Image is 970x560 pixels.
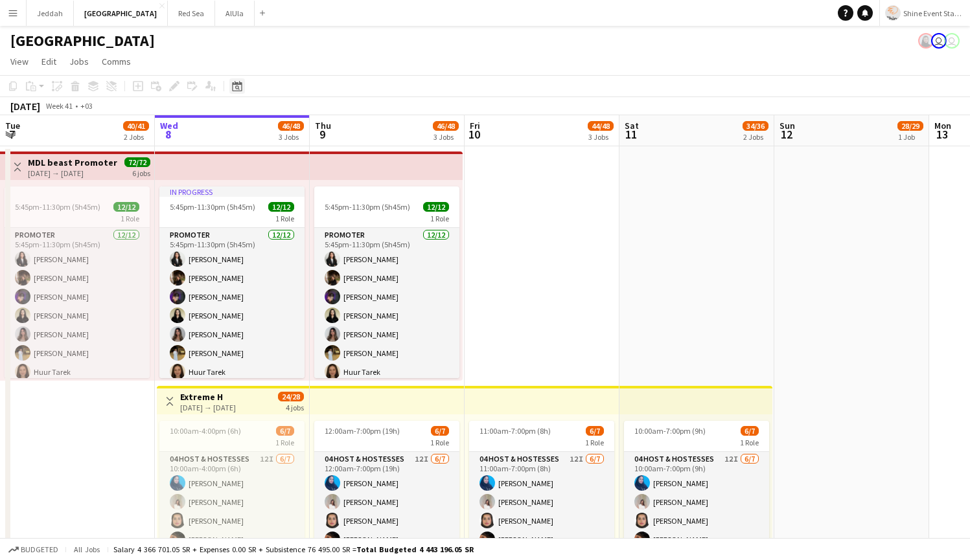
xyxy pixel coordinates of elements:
span: 8 [158,127,178,142]
a: View [5,53,34,70]
span: 1 Role [430,438,449,447]
button: AlUla [215,1,255,26]
span: 5:45pm-11:30pm (5h45m) [170,202,255,212]
span: View [10,56,29,67]
span: 6/7 [431,426,449,436]
span: 1 Role [740,438,759,447]
div: 3 Jobs [279,132,303,142]
span: Thu [315,120,331,131]
span: Fri [470,120,480,131]
app-job-card: In progress5:45pm-11:30pm (5h45m)12/121 RolePromoter12/125:45pm-11:30pm (5h45m)[PERSON_NAME][PERS... [159,186,305,378]
span: 5:45pm-11:30pm (5h45m) [15,202,100,212]
button: [GEOGRAPHIC_DATA] [74,1,168,26]
a: Edit [36,53,62,70]
span: 12 [778,127,795,142]
app-card-role: Promoter12/125:45pm-11:30pm (5h45m)[PERSON_NAME][PERSON_NAME][PERSON_NAME][PERSON_NAME][PERSON_NA... [5,228,150,478]
span: 1 Role [430,214,449,223]
div: 2 Jobs [124,132,148,142]
app-user-avatar: saeed hashil [944,33,960,49]
span: Week 41 [43,101,75,111]
div: 3 Jobs [588,132,613,142]
span: 12:00am-7:00pm (19h) [325,426,400,436]
span: Wed [160,120,178,131]
span: 46/48 [433,121,459,131]
span: Jobs [69,56,89,67]
span: 13 [932,127,951,142]
span: 11:00am-7:00pm (8h) [479,426,551,436]
span: 1 Role [121,214,139,223]
div: 3 Jobs [433,132,458,142]
div: 4 jobs [286,401,304,412]
span: Total Budgeted 4 443 196.05 SR [356,544,474,554]
div: [DATE] → [DATE] [28,168,117,178]
span: 1 Role [275,214,294,223]
span: 44/48 [588,121,614,131]
div: In progress [159,186,305,197]
app-job-card: 5:45pm-11:30pm (5h45m)12/121 RolePromoter12/125:45pm-11:30pm (5h45m)[PERSON_NAME][PERSON_NAME][PE... [5,186,150,378]
img: Logo [885,5,901,21]
span: Sun [779,120,795,131]
div: 6 jobs [132,167,150,178]
span: 10 [468,127,480,142]
span: 11 [623,127,639,142]
span: 6/7 [276,426,294,436]
span: 5:45pm-11:30pm (5h45m) [325,202,410,212]
div: 2 Jobs [743,132,768,142]
span: Sat [625,120,639,131]
app-user-avatar: Deemah Bin Hayan [918,33,934,49]
a: Jobs [64,53,94,70]
div: +03 [80,101,93,111]
h3: MDL beast Promoter [28,157,117,168]
span: Mon [934,120,951,131]
span: 24/28 [278,392,304,401]
span: 40/41 [123,121,149,131]
app-card-role: Promoter12/125:45pm-11:30pm (5h45m)[PERSON_NAME][PERSON_NAME][PERSON_NAME][PERSON_NAME][PERSON_NA... [314,228,459,478]
div: [DATE] → [DATE] [180,403,236,412]
app-job-card: 5:45pm-11:30pm (5h45m)12/121 RolePromoter12/125:45pm-11:30pm (5h45m)[PERSON_NAME][PERSON_NAME][PE... [314,186,459,378]
app-user-avatar: saeed hashil [931,33,947,49]
span: 10:00am-4:00pm (6h) [170,426,241,436]
span: All jobs [71,544,102,554]
span: Comms [102,56,131,67]
span: 6/7 [741,426,759,436]
div: 1 Job [898,132,923,142]
span: 46/48 [278,121,304,131]
span: Tue [5,120,20,131]
button: Red Sea [168,1,215,26]
span: 12/12 [423,202,449,212]
span: 34/36 [743,121,768,131]
h1: [GEOGRAPHIC_DATA] [10,31,155,50]
div: Salary 4 366 701.05 SR + Expenses 0.00 SR + Subsistence 76 495.00 SR = [113,544,474,554]
span: 12/12 [268,202,294,212]
span: 1 Role [275,438,294,447]
span: 72/72 [124,157,150,167]
button: Budgeted [6,543,60,557]
app-card-role: Promoter12/125:45pm-11:30pm (5h45m)[PERSON_NAME][PERSON_NAME][PERSON_NAME][PERSON_NAME][PERSON_NA... [159,228,305,478]
span: 10:00am-7:00pm (9h) [634,426,706,436]
span: 28/29 [897,121,923,131]
a: Comms [97,53,136,70]
span: 7 [3,127,20,142]
span: Budgeted [21,545,58,554]
span: 12/12 [113,202,139,212]
div: [DATE] [10,100,40,113]
span: Shine Event Staffing [903,8,965,18]
span: 1 Role [585,438,604,447]
span: Edit [41,56,56,67]
h3: Extreme H [180,391,236,403]
span: 6/7 [586,426,604,436]
button: Jeddah [27,1,74,26]
span: 9 [313,127,331,142]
